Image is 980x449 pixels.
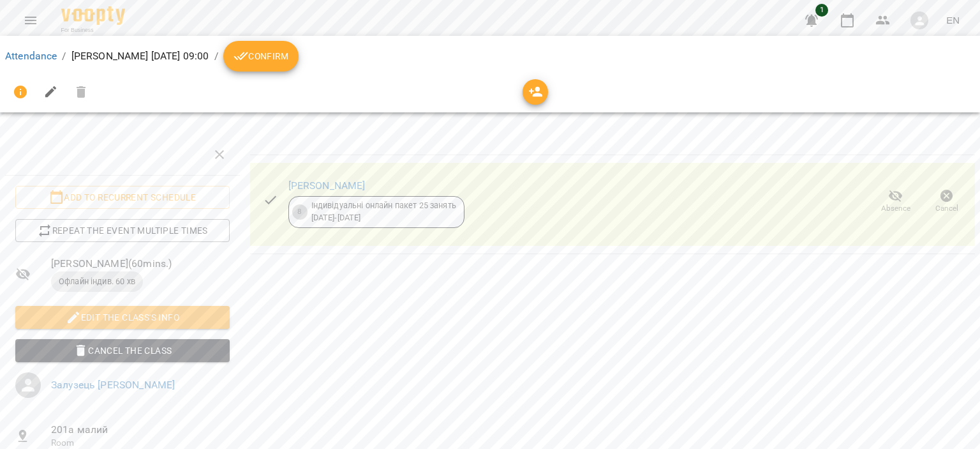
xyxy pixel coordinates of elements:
[815,4,828,17] span: 1
[26,310,219,325] span: Edit the class's Info
[292,204,308,220] div: 8
[881,203,910,214] span: Absence
[15,339,230,362] button: Cancel the class
[15,306,230,329] button: Edit the class's Info
[51,422,230,438] span: 201а малий
[311,200,456,224] div: Індивідуальні онлайн пакет 25 занять [DATE] - [DATE]
[288,179,366,192] a: [PERSON_NAME]
[61,26,125,34] span: For Business
[223,41,299,72] button: Confirm
[234,49,288,64] span: Confirm
[15,5,46,36] button: Menu
[26,223,219,238] span: Repeat the event multiple times
[51,276,143,287] span: Офлайн індив. 60 хв
[15,219,230,242] button: Repeat the event multiple times
[61,6,125,25] img: Voopty Logo
[5,50,57,62] a: Attendance
[15,186,230,209] button: Add to recurrent schedule
[946,13,960,27] span: EN
[51,379,175,391] a: Залузець [PERSON_NAME]
[26,190,219,205] span: Add to recurrent schedule
[26,343,219,358] span: Cancel the class
[870,184,921,220] button: Absence
[71,49,209,64] p: [PERSON_NAME] [DATE] 09:00
[51,256,230,271] span: [PERSON_NAME] ( 60 mins. )
[214,49,218,64] li: /
[941,8,965,32] button: EN
[935,203,958,214] span: Cancel
[921,184,972,220] button: Cancel
[5,41,975,72] nav: breadcrumb
[62,49,66,64] li: /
